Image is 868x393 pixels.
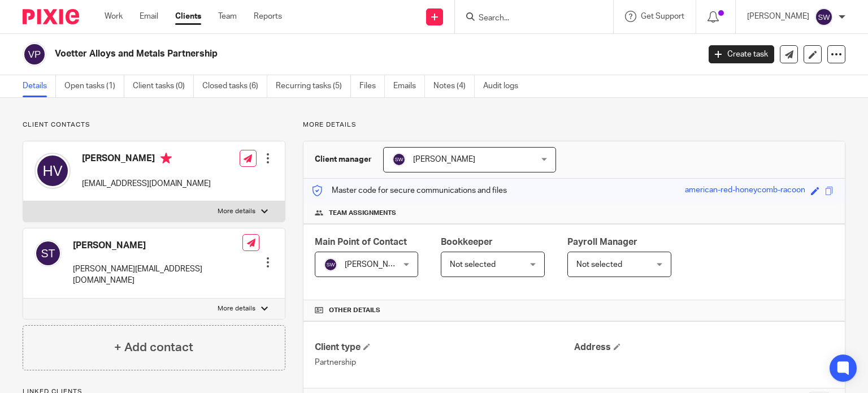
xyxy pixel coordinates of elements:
p: Master code for secure communications and files [312,185,507,196]
img: svg%3E [324,258,337,271]
p: [PERSON_NAME] [747,11,809,22]
a: Details [23,75,56,97]
span: [PERSON_NAME] [413,156,475,163]
a: Open tasks (1) [64,75,124,97]
a: Client tasks (0) [133,75,194,97]
p: [PERSON_NAME][EMAIL_ADDRESS][DOMAIN_NAME] [73,264,242,287]
h2: Voetter Alloys and Metals Partnership [55,48,565,60]
span: Team assignments [329,209,396,218]
h4: Client type [315,342,574,353]
div: american-red-honeycomb-racoon [685,184,805,197]
h4: [PERSON_NAME] [73,240,242,252]
img: svg%3E [815,8,833,26]
img: svg%3E [392,153,406,166]
a: Emails [393,75,425,97]
a: Clients [175,11,201,22]
span: Bookkeeper [441,237,493,247]
p: More details [303,120,845,129]
a: Audit logs [483,75,527,97]
h4: [PERSON_NAME] [82,153,211,167]
a: Reports [254,11,282,22]
a: Create task [709,45,774,63]
p: Partnership [315,357,574,368]
img: svg%3E [34,153,71,189]
i: Primary [160,153,172,164]
span: Payroll Manager [567,237,637,247]
span: Get Support [641,12,684,20]
a: Email [140,11,158,22]
span: Other details [329,306,380,315]
p: More details [218,304,255,313]
a: Notes (4) [433,75,475,97]
span: Main Point of Contact [315,237,407,247]
a: Files [359,75,385,97]
p: [EMAIL_ADDRESS][DOMAIN_NAME] [82,178,211,189]
a: Team [218,11,237,22]
p: More details [218,207,255,216]
img: svg%3E [34,240,62,267]
input: Search [478,14,579,24]
a: Work [105,11,123,22]
a: Recurring tasks (5) [276,75,351,97]
h4: + Add contact [114,339,193,356]
h3: Client manager [315,154,372,165]
span: Not selected [450,261,496,269]
h4: Address [574,342,834,353]
a: Closed tasks (6) [202,75,267,97]
p: Client contacts [23,120,285,129]
img: Pixie [23,9,79,24]
span: Not selected [576,261,622,269]
span: [PERSON_NAME] [345,261,407,269]
img: svg%3E [23,42,46,66]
